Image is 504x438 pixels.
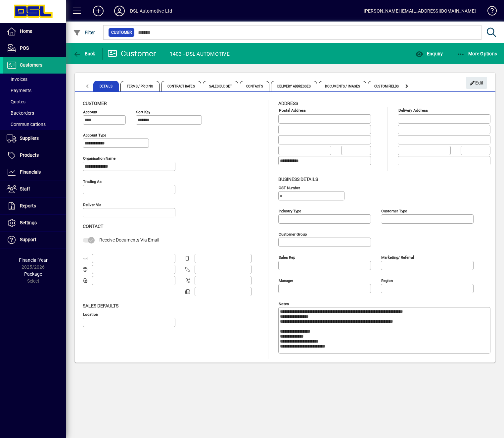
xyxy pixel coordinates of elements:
[457,51,497,56] span: More Options
[20,237,36,242] span: Support
[3,215,66,231] a: Settings
[73,51,95,56] span: Back
[3,40,66,57] a: POS
[3,96,66,107] a: Quotes
[20,220,37,225] span: Settings
[83,133,106,137] mat-label: Account Type
[3,85,66,96] a: Payments
[83,156,115,161] mat-label: Organisation name
[3,119,66,130] a: Communications
[20,203,36,208] span: Reports
[109,5,130,17] button: Profile
[20,28,32,34] span: Home
[170,49,230,59] div: 1403 - DSL AUTOMOTIVE
[20,136,39,141] span: Suppliers
[73,30,95,35] span: Filter
[120,81,160,91] span: Terms / Pricing
[319,81,366,91] span: Documents / Images
[279,232,307,236] mat-label: Customer group
[381,208,407,213] mat-label: Customer type
[414,48,444,60] button: Enquiry
[3,232,66,248] a: Support
[466,77,487,89] button: Edit
[71,48,97,60] button: Back
[24,271,42,277] span: Package
[278,177,318,182] span: Business details
[3,23,66,40] a: Home
[279,278,293,283] mat-label: Manager
[7,122,46,127] span: Communications
[83,202,101,207] mat-label: Deliver via
[83,224,103,229] span: Contact
[271,81,317,91] span: Delivery Addresses
[83,110,97,114] mat-label: Account
[20,169,41,175] span: Financials
[279,301,289,306] mat-label: Notes
[381,255,414,259] mat-label: Marketing/ Referral
[19,257,48,263] span: Financial Year
[364,6,476,16] div: [PERSON_NAME] [EMAIL_ADDRESS][DOMAIN_NAME]
[279,208,301,213] mat-label: Industry type
[368,81,405,91] span: Custom Fields
[7,77,27,82] span: Invoices
[71,27,97,38] button: Filter
[381,278,393,283] mat-label: Region
[279,255,295,259] mat-label: Sales rep
[240,81,269,91] span: Contacts
[455,48,499,60] button: More Options
[88,5,109,17] button: Add
[83,312,98,316] mat-label: Location
[111,29,132,36] span: Customer
[3,198,66,214] a: Reports
[66,48,103,60] app-page-header-button: Back
[99,237,159,243] span: Receive Documents Via Email
[20,62,42,68] span: Customers
[83,179,102,184] mat-label: Trading as
[136,110,150,114] mat-label: Sort key
[3,147,66,164] a: Products
[7,110,34,116] span: Backorders
[415,51,443,56] span: Enquiry
[83,303,118,308] span: Sales defaults
[20,152,39,158] span: Products
[161,81,201,91] span: Contract Rates
[278,101,298,106] span: Address
[3,130,66,147] a: Suppliers
[3,74,66,85] a: Invoices
[3,181,66,197] a: Staff
[20,45,29,51] span: POS
[83,101,107,106] span: Customer
[482,1,496,23] a: Knowledge Base
[108,48,156,59] div: Customer
[93,81,119,91] span: Details
[20,186,30,192] span: Staff
[3,164,66,181] a: Financials
[7,99,25,104] span: Quotes
[203,81,238,91] span: Sales Budget
[130,6,172,16] div: DSL Automotive Ltd
[7,88,31,93] span: Payments
[3,107,66,119] a: Backorders
[470,78,484,88] span: Edit
[279,185,300,190] mat-label: GST Number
